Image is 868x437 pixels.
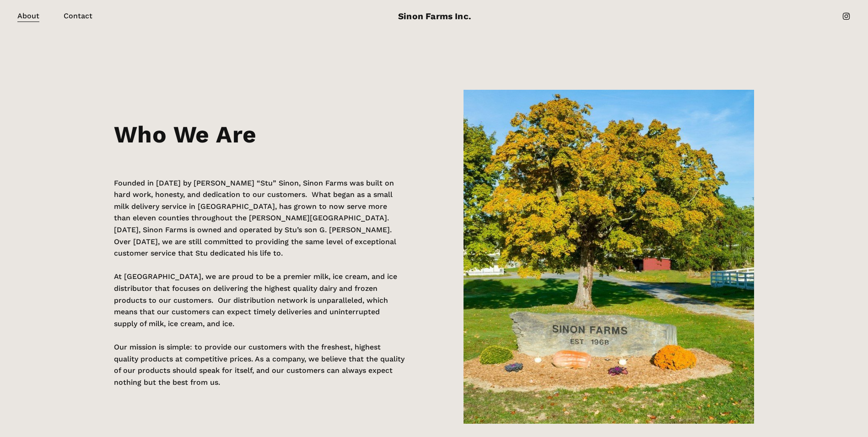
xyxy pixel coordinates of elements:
a: instagram-unauth [842,12,851,21]
a: About [17,10,39,23]
a: Contact [64,10,92,23]
h2: Who We Are [114,121,405,147]
p: Founded in [DATE] by [PERSON_NAME] “Stu” Sinon, Sinon Farms was built on hard work, honesty, and ... [114,177,405,412]
a: Sinon Farms Inc. [398,11,471,22]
